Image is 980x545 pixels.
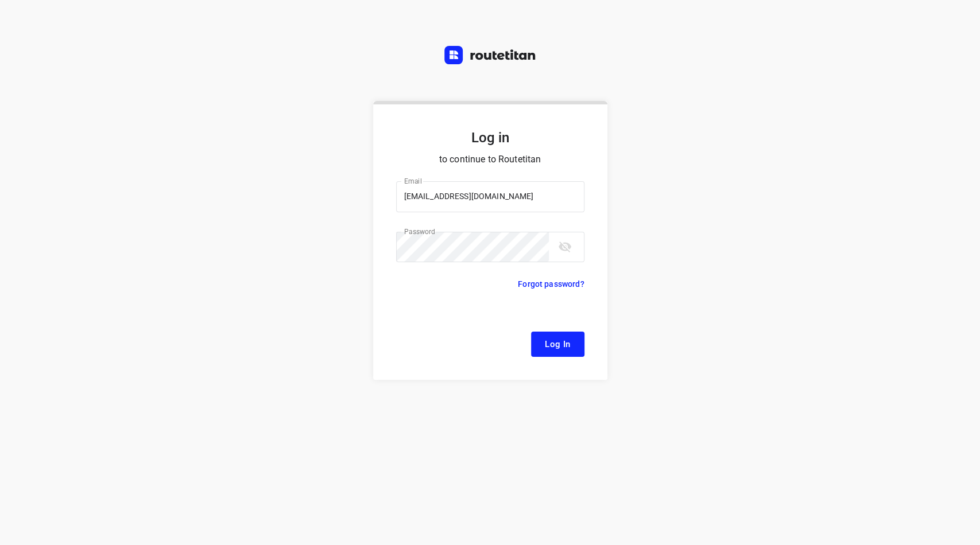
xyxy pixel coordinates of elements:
[396,151,584,168] p: to continue to Routetitan
[444,46,536,64] img: Routetitan
[396,129,584,147] h5: Log in
[545,337,571,352] span: Log In
[553,235,576,258] button: toggle password visibility
[531,332,584,357] button: Log In
[518,277,584,291] p: Forgot password?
